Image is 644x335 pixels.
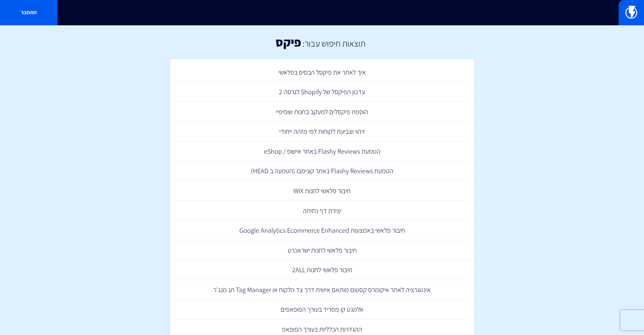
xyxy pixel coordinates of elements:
a: זיהוי וצביעת לקוחות לפי מזהה ייחודי [173,122,471,141]
a: איך לאתר את פיקסל הבסיס בפלאשי [173,62,471,82]
a: הטמעת Flashy Reviews באתר קונימבו (הטמעה ב HEAD) [173,161,471,181]
a: אלמנט קו מפריד בעורך הפופאפים [173,300,471,319]
a: עדכון הפיקסל של Shopify לגרסה 2 [173,82,471,102]
a: יצירת דף נחיתה [173,201,471,221]
a: אינטגרציה לאתר איקומרס קסטום מותאם אישית דרך צד הלקוח או Tag Manager תג מנג'ר [173,280,471,300]
a: חיבור פלאשי באמצעות Google Analytics Ecommerce Enhanced [173,221,471,240]
a: הוספת פיקסלים למעקב בחנות שופיפיי [173,102,471,122]
h1: פיקס [276,35,301,49]
a: חיבור פלאשי לחנות ישראכרט [173,240,471,260]
h2: תוצאות חיפוש עבור: [301,38,365,48]
a: הטמעת Flashy Reviews באתר אישופ / eShop [173,141,471,161]
a: חיבור פלאשי לחנות 2ALL [173,260,471,280]
a: חיבור פלאשי לחנות WIX [173,181,471,201]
